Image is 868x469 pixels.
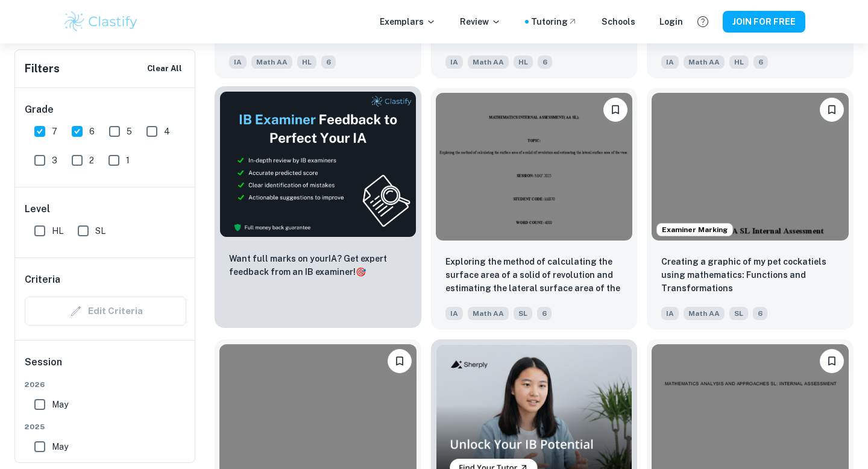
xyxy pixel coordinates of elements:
p: Want full marks on your IA ? Get expert feedback from an IB examiner! [229,252,407,279]
h6: Grade [25,102,186,117]
h6: Session [25,355,186,379]
button: Please log in to bookmark exemplars [388,349,412,373]
span: 5 [127,125,132,138]
span: HL [297,55,316,69]
span: 6 [89,125,95,138]
span: 7 [52,125,57,138]
img: Thumbnail [219,91,417,238]
button: JOIN FOR FREE [723,11,805,33]
button: Help and Feedback [693,11,713,32]
span: HL [52,224,63,238]
p: Exemplars [380,15,436,28]
a: Examiner MarkingPlease log in to bookmark exemplarsCreating a graphic of my pet cockatiels using ... [647,88,854,330]
p: Exploring the method of calculating the surface area of a solid of revolution and estimating the ... [445,255,623,296]
div: Criteria filters are unavailable when searching by topic [25,297,186,326]
span: Math AA [468,55,509,69]
span: HL [514,55,533,69]
img: Clastify logo [63,10,139,34]
a: ThumbnailWant full marks on yourIA? Get expert feedback from an IB examiner! [215,88,421,330]
span: 6 [538,55,552,69]
a: Tutoring [531,15,577,28]
span: Math AA [684,307,725,320]
p: Review [460,15,501,28]
span: May [52,440,68,453]
span: 2026 [25,379,186,390]
span: IA [229,55,247,69]
span: IA [445,55,463,69]
span: 6 [753,55,768,69]
span: Math AA [468,307,509,320]
span: IA [661,307,679,320]
span: 3 [52,154,57,167]
button: Clear All [144,60,185,78]
span: SL [95,224,105,238]
img: Math AA IA example thumbnail: Exploring the method of calculating the [436,93,633,241]
button: Please log in to bookmark exemplars [820,349,844,373]
span: 2 [89,154,94,167]
h6: Level [25,202,186,216]
span: 4 [164,125,170,138]
span: IA [445,307,463,320]
img: Math AA IA example thumbnail: Creating a graphic of my pet cockatiels [652,93,849,241]
a: Schools [602,15,635,28]
h6: Criteria [25,272,60,287]
span: HL [729,55,749,69]
a: Login [659,15,683,28]
span: 🎯 [356,267,366,277]
a: Please log in to bookmark exemplarsExploring the method of calculating the surface area of a soli... [431,88,638,330]
span: Examiner Marking [657,224,732,235]
span: 6 [321,55,336,69]
span: 1 [126,154,130,167]
button: Please log in to bookmark exemplars [820,98,844,122]
span: SL [729,307,748,320]
p: Creating a graphic of my pet cockatiels using mathematics: Functions and Transformations [661,255,839,295]
span: IA [661,55,679,69]
span: 6 [753,307,767,320]
span: 6 [537,307,552,320]
span: 2025 [25,421,186,432]
span: Math AA [684,55,725,69]
span: Math AA [251,55,292,69]
button: Please log in to bookmark exemplars [603,98,627,122]
span: SL [514,307,532,320]
span: May [52,398,68,411]
h6: Filters [25,60,60,77]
